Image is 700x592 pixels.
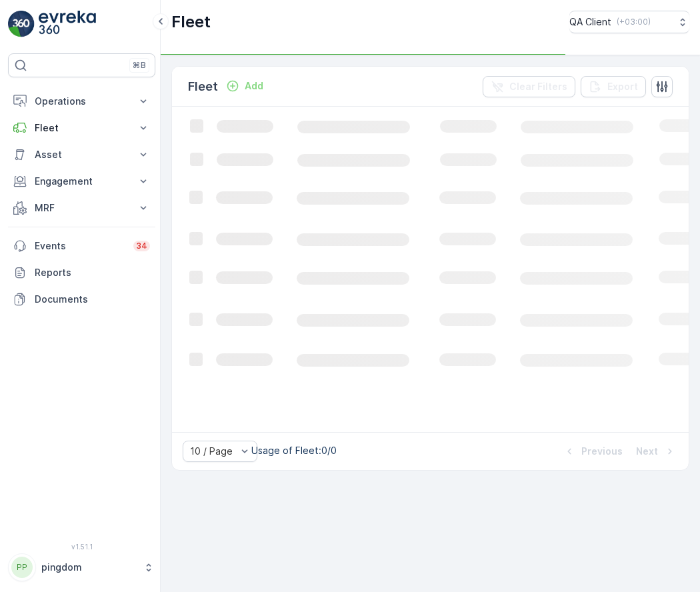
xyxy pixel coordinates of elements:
[35,148,129,161] p: Asset
[35,175,129,188] p: Engagement
[11,557,33,578] div: PP
[8,195,155,221] button: MRF
[617,17,651,27] p: ( +03:00 )
[8,543,155,551] span: v 1.51.1
[136,241,147,251] p: 34
[35,121,129,135] p: Fleet
[188,77,218,96] p: Fleet
[569,11,689,33] button: QA Client(+03:00)
[569,15,611,29] p: QA Client
[171,11,211,33] p: Fleet
[509,80,567,93] p: Clear Filters
[8,286,155,313] a: Documents
[581,76,646,97] button: Export
[8,11,35,37] img: logo
[41,561,137,574] p: pingdom
[635,443,678,459] button: Next
[221,78,269,94] button: Add
[251,444,337,457] p: Usage of Fleet : 0/0
[35,293,150,306] p: Documents
[35,266,150,279] p: Reports
[35,95,129,108] p: Operations
[8,168,155,195] button: Engagement
[8,115,155,141] button: Fleet
[483,76,575,97] button: Clear Filters
[245,79,263,93] p: Add
[607,80,638,93] p: Export
[8,259,155,286] a: Reports
[8,88,155,115] button: Operations
[8,141,155,168] button: Asset
[561,443,624,459] button: Previous
[8,233,155,259] a: Events34
[39,11,96,37] img: logo_light-DOdMpM7g.png
[35,239,125,253] p: Events
[35,201,129,215] p: MRF
[636,445,658,458] p: Next
[8,553,155,581] button: PPpingdom
[581,445,623,458] p: Previous
[133,60,146,71] p: ⌘B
